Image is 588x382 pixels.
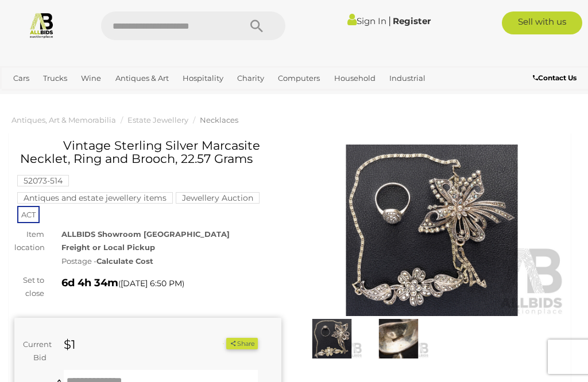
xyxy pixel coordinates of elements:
[58,88,89,107] a: Office
[17,206,40,223] span: ACT
[121,278,182,289] span: [DATE] 6:50 PM
[61,229,230,239] strong: ALLBIDS Showroom [GEOGRAPHIC_DATA]
[17,193,173,202] a: Antiques and estate jewellery items
[17,175,69,186] mark: 52073-514
[301,319,362,358] img: Vintage Sterling Silver Marcasite Necklet, Ring and Brooch, 22.57 Grams
[94,88,126,107] a: Sports
[299,145,566,316] img: Vintage Sterling Silver Marcasite Necklet, Ring and Brooch, 22.57 Grams
[502,11,582,34] a: Sell with us
[96,256,153,266] strong: Calculate Cost
[61,276,118,289] strong: 6d 4h 34m
[28,11,55,38] img: Allbids.com.au
[213,338,225,349] li: Watch this item
[9,88,53,107] a: Jewellery
[368,319,429,358] img: Vintage Sterling Silver Marcasite Necklet, Ring and Brooch, 22.57 Grams
[11,115,116,124] a: Antiques, Art & Memorabilia
[118,279,184,288] span: ( )
[17,176,69,185] a: 52073-514
[176,193,260,202] a: Jewellery Auction
[226,338,258,350] button: Share
[76,69,106,88] a: Wine
[131,88,222,107] a: [GEOGRAPHIC_DATA]
[38,69,72,88] a: Trucks
[228,11,285,40] button: Search
[388,14,391,27] span: |
[64,337,76,352] strong: $1
[178,69,228,88] a: Hospitality
[9,69,34,88] a: Cars
[61,243,155,252] strong: Freight or Local Pickup
[14,338,55,365] div: Current Bid
[330,69,380,88] a: Household
[17,192,173,204] mark: Antiques and estate jewellery items
[385,69,430,88] a: Industrial
[393,15,431,26] a: Register
[273,69,324,88] a: Computers
[111,69,173,88] a: Antiques & Art
[6,228,53,255] div: Item location
[533,72,579,84] a: Contact Us
[533,73,577,82] b: Contact Us
[176,192,260,204] mark: Jewellery Auction
[200,115,238,124] a: Necklaces
[127,115,188,124] a: Estate Jewellery
[233,69,269,88] a: Charity
[347,15,386,26] a: Sign In
[20,139,278,165] h1: Vintage Sterling Silver Marcasite Necklet, Ring and Brooch, 22.57 Grams
[61,255,281,268] div: Postage -
[6,274,53,301] div: Set to close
